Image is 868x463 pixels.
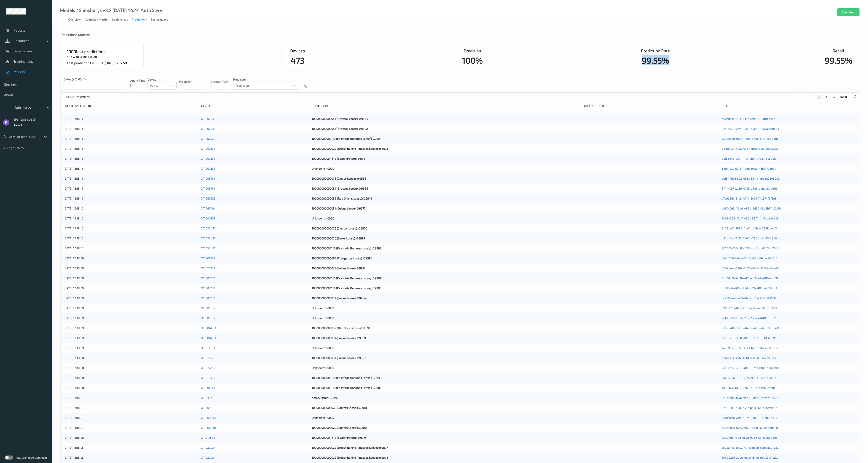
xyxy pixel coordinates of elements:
[722,366,778,370] a: 2d93cde7-0c50-4833-97a3-8fbd1d346abf
[722,326,780,330] a: bb68d400-936b-4be3-a49c-e4997415de15
[312,306,334,310] div: Unknown: 1.0000
[312,286,381,290] div: 100000000000110 (Fairtrade Bananas Loose): 0.9993
[722,386,775,390] a: 11e56626-a174-4ba5-b157-1f31924ff30f
[824,95,828,99] button: 2
[64,286,198,290] div: [DATE] 12:18:09
[722,346,778,350] a: 7a60965d-9b56-45c1-bfbd-f7424b94183e
[201,286,216,290] a: XTI007234
[201,187,215,190] a: XTI005731
[722,396,779,399] a: 5c37bb81-aa7a-44a4-9d4a-8c9fdc46959f
[201,127,216,130] a: XTI002333
[290,49,305,53] div: Devices
[85,17,112,23] a: Confusion matrix
[201,246,216,250] a: XTI052432
[64,246,198,250] div: [DATE] 12:18:10
[312,117,368,121] div: 100000000000051 (Broccoli Loose): 0.9989
[312,426,367,430] div: 100000000000029 (Carrots Loose): 0.9985
[64,346,198,350] div: [DATE] 12:18:09
[722,446,779,449] a: c525a463-8c02-4d4b-bbbb-ccfe333212a2
[201,276,216,280] a: XTI007234
[64,436,198,440] div: [DATE] 12:18:06
[312,206,366,211] div: 100000000000031 (Onions Loose): 0.9972
[64,127,198,131] div: [DATE] 12:18:11
[85,17,108,23] div: Confusion matrix
[839,95,848,99] button: 9099
[64,336,198,340] div: [DATE] 12:18:09
[64,117,198,121] div: [DATE] 12:18:11
[722,117,777,120] a: d00cdc3d-150f-435f-8c0a-610af8ed5af3
[201,157,215,160] a: XTI007231
[64,206,198,211] div: [DATE] 12:18:10
[64,216,198,220] div: [DATE] 12:18:10
[312,336,366,340] div: 100000000000031 (Onions Loose): 0.9959
[64,456,198,460] div: [DATE] 12:18:05
[722,306,777,310] a: 39687711-70a4-4160-ad26-ab0bd166223f
[312,157,367,161] div: 100000000004672 (Sweet Potato): 0.9981
[722,236,777,240] a: d81ccd4e-7d75-47e7-a290-1d6ccf014300
[312,266,366,270] div: 100000000000031 (Onions Loose): 0.9972
[67,59,143,65] div: Last prediction (+01:00):
[722,336,778,340] a: db58f411-d4d8-4900-87dd-186fdc63b960
[312,147,388,151] div: 100000000000022 (British Baking Potatoes Loose): 0.8973
[201,227,216,230] a: XTI052432
[112,17,132,23] a: Deployment
[64,186,198,191] div: [DATE] 12:18:11
[312,366,334,370] div: Unknown: 1.0000
[201,316,215,320] a: XTI005134
[112,17,128,23] div: Deployment
[201,376,215,380] a: XTI215333
[64,226,198,230] div: [DATE] 12:18:10
[201,117,216,120] a: XTI002333
[312,137,382,141] div: 100000000000110 (Fairtrade Bananas Loose): 0.9994
[312,196,372,201] div: 100000000000032 (Red Onions Loose): 0.9946
[722,406,777,409] a: 27581908-b9fc-4717-bb6c-1202120d949f
[312,386,381,390] div: 100000000000110 (Fairtrade Bananas Loose): 0.9987
[722,426,779,429] a: a09e4026-6033-4821-9d3f-329ede40611c
[201,396,215,399] a: XTI041730
[722,276,778,280] a: 4cc2db2f-3a68-4d01-a034-dc48f1a2489f
[312,167,334,171] div: Unknown: 1.0000
[201,306,215,310] a: XTI005134
[201,147,215,150] a: XTI007231
[825,58,853,62] div: 99.55%
[312,104,581,108] div: Predictions
[312,406,367,410] div: 100000000000029 (Carrots Loose): 0.9981
[64,157,198,161] div: [DATE] 12:18:11
[75,8,162,12] div: / Sainsburys v3.2 [DATE] 16:44 Auto Save
[722,227,778,230] a: 8d28cf04-1882-4e07-a10b-ec297fcbec25
[201,217,216,220] a: XTI000333
[67,55,143,65] div: 446 with Ground Truth
[312,326,372,330] div: 100000000000032 (Red Onions Loose): 0.9993
[833,49,845,53] div: Recall
[722,246,778,250] a: 305453a7-0b59-4752-bcbf-dd0263b47fe3
[130,78,145,83] p: Agent Time
[60,33,859,37] div: Predictions Monitor
[64,376,198,380] div: [DATE] 12:18:08
[64,306,198,310] div: [DATE] 12:18:09
[201,406,216,409] a: XTI064831
[201,197,216,200] a: XTI066535
[312,436,367,440] div: 100000000004672 (Sweet Potato): 0.9975
[201,336,216,340] a: XTI086433
[64,236,198,240] div: [DATE] 12:18:10
[201,386,215,390] a: XTI001133
[64,167,198,171] div: [DATE] 12:18:11
[722,127,779,130] a: 9cb15930-99fa-49e9-b9eb-489a7ce8852d
[64,416,198,420] div: [DATE] 12:18:07
[64,266,198,270] div: [DATE] 12:18:09
[831,95,836,99] button: ...
[201,167,215,170] a: XTI007231
[722,356,777,360] a: b647e66f-45f2-4cb1-91f6-6a2fe2e557a4
[132,17,151,23] a: Predictions
[722,266,779,270] a: 683a04af-65b2-4628-b1b2-f751894dbed0
[68,17,81,23] div: Overview
[201,326,216,330] a: XTI086433
[722,256,778,260] a: e8cfc180-37ef-404f-8eb3-c86bec964315
[464,49,481,53] div: Precision
[201,137,215,140] a: XTI067530
[201,366,215,370] a: XTI077235
[151,17,168,23] div: Performance
[233,77,300,82] p: Prediction
[312,296,366,300] div: 100000000000031 (Onions Loose): 0.9984
[132,17,147,23] div: Predictions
